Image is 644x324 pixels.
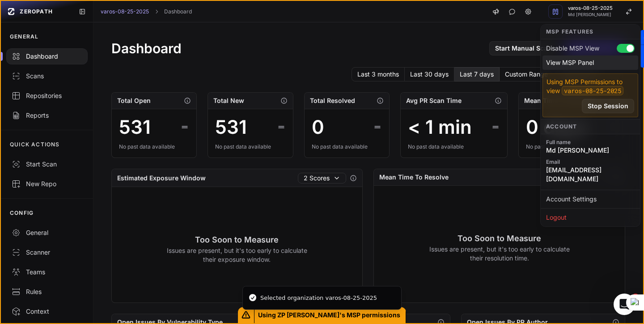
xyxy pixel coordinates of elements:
div: No past data available [312,143,382,150]
div: Rules [12,287,82,296]
div: Reports [12,111,82,120]
a: Account Settings [542,192,638,206]
p: Issues are present, but it's too early to calculate their exposure window. [166,246,307,264]
div: View MSP Panel [542,55,638,70]
div: Start Scan [12,160,82,169]
button: Start Scan [1,154,93,174]
a: ZEROPATH [4,4,72,19]
div: Scanner [12,248,82,257]
div: Dashboard [12,52,82,61]
button: varos-08-25-2025 Md [PERSON_NAME] [543,1,643,22]
div: Selected organization varos-08-25-2025 [260,294,377,303]
a: General [1,223,93,243]
a: New Repo [1,174,93,194]
svg: chevron right, [153,9,160,15]
a: Teams [1,262,93,282]
a: Reports [1,106,93,125]
a: Rules [1,282,93,302]
div: 0 days [526,116,587,138]
p: Issues are present, but it's too early to calculate their resolution time. [429,245,570,263]
h2: Total Open [117,96,151,105]
span: 1 [632,294,639,301]
h2: Avg PR Scan Time [406,96,462,105]
div: No past data available [408,143,500,150]
span: Full name [546,139,635,146]
p: Using MSP Permissions to view [547,77,634,95]
div: No past data available [215,143,286,150]
a: Scans [1,66,93,86]
div: No past data available [526,143,618,150]
div: New Repo [12,179,82,188]
span: varos-08-25-2025 [568,6,613,11]
button: Stop Session [582,99,634,113]
button: Custom Range [500,67,554,81]
div: 531 [119,116,151,138]
span: ZEROPATH [20,8,53,15]
div: General [12,228,82,237]
p: QUICK ACTIONS [10,141,60,148]
button: Last 3 months [352,67,405,81]
div: Context [12,307,82,316]
div: Logout [542,210,638,225]
p: CONFIG [10,209,34,217]
div: MSP Features [541,25,640,39]
button: Last 30 days [405,67,454,81]
a: Start Manual Scan [489,41,557,55]
div: varos-08-25-2025 Md [PERSON_NAME] [540,24,640,227]
div: 531 [215,116,247,138]
span: Email [546,158,635,166]
h3: Too Soon to Measure [429,232,570,245]
nav: breadcrumb [101,8,192,15]
div: Scans [12,72,82,81]
span: [EMAIL_ADDRESS][DOMAIN_NAME] [546,166,635,183]
span: Disable MSP View [546,44,599,53]
h2: Total New [213,96,244,105]
h2: Mean Time To Resolve [524,96,593,105]
a: Repositories [1,86,93,106]
h2: Estimated Exposure Window [117,174,206,183]
a: varos-08-25-2025 [101,8,149,15]
span: Using ZP [PERSON_NAME]'s MSP permissions [254,307,406,323]
code: varos-08-25-2025 [562,86,623,95]
div: Repositories [12,91,82,100]
h2: Total Resolved [310,96,355,105]
a: Dashboard [1,47,93,66]
div: < 1 min [408,116,472,138]
span: Md [PERSON_NAME] [546,146,635,155]
span: Md [PERSON_NAME] [568,13,613,17]
h1: Dashboard [111,40,182,56]
a: Scanner [1,243,93,262]
a: Context [1,302,93,321]
h2: Mean Time To Resolve [379,173,449,182]
a: Dashboard [164,8,192,15]
div: Account [541,119,640,134]
div: 0 [312,116,324,138]
iframe: Intercom live chat [614,294,635,315]
button: 2 Scores [298,173,346,183]
div: No past data available [119,143,190,150]
div: Teams [12,268,82,277]
button: Last 7 days [454,67,500,81]
p: GENERAL [10,33,38,40]
h3: Too Soon to Measure [166,234,307,246]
